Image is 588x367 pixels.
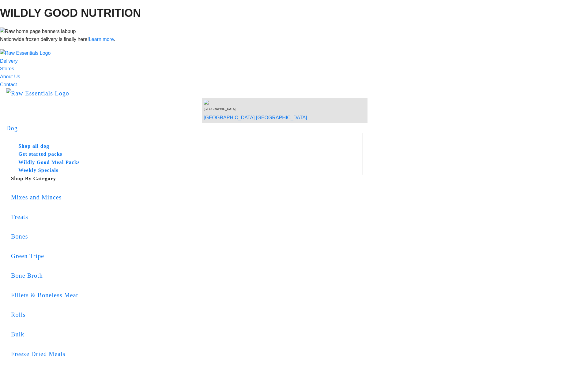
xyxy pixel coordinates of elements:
a: Mixes and Minces [11,184,363,210]
a: Bones [11,223,363,250]
a: Freeze Dried Meals [11,341,363,367]
a: Learn more [89,37,114,42]
img: Raw Essentials Logo [6,88,69,98]
div: Freeze Dried Meals [11,349,363,359]
img: van-moving.png [204,100,210,105]
h5: Shop all dog [18,142,352,150]
div: Treats [11,212,363,222]
a: Green Tripe [11,243,363,269]
a: Wildly Good Meal Packs [11,158,352,167]
a: Bone Broth [11,262,363,289]
h5: Weekly Specials [18,166,352,175]
h5: Get started packs [18,150,352,158]
a: Get started packs [11,150,352,158]
div: Mixes and Minces [11,192,363,202]
a: Weekly Specials [11,166,352,175]
div: Bone Broth [11,271,363,280]
div: Bones [11,232,363,241]
a: Bulk [11,321,363,347]
a: [GEOGRAPHIC_DATA] [256,115,307,120]
div: Rolls [11,310,363,320]
div: Fillets & Boneless Meat [11,290,363,300]
a: [GEOGRAPHIC_DATA] [204,115,255,120]
div: Bulk [11,329,363,339]
h5: Wildly Good Meal Packs [18,158,352,167]
a: Treats [11,204,363,230]
a: Fillets & Boneless Meat [11,282,363,308]
a: Shop all dog [11,142,352,150]
a: Dog [6,125,18,132]
div: Green Tripe [11,251,363,261]
span: [GEOGRAPHIC_DATA] [204,107,236,111]
a: Rolls [11,302,363,328]
h5: Shop By Category [11,175,363,183]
